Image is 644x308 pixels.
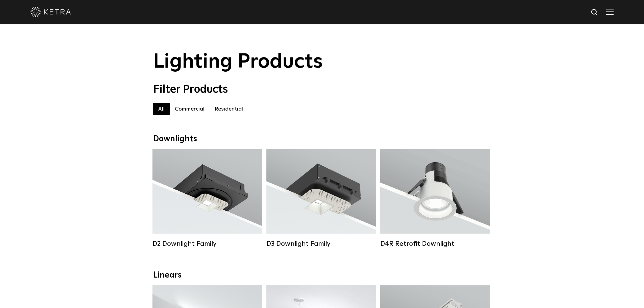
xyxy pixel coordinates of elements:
div: D2 Downlight Family [152,240,262,248]
a: D2 Downlight Family Lumen Output:1200Colors:White / Black / Gloss Black / Silver / Bronze / Silve... [152,149,262,248]
a: D4R Retrofit Downlight Lumen Output:800Colors:White / BlackBeam Angles:15° / 25° / 40° / 60°Watta... [380,149,490,248]
div: Filter Products [153,83,491,96]
label: Commercial [170,103,210,115]
div: D4R Retrofit Downlight [380,240,490,248]
img: ketra-logo-2019-white [30,7,71,17]
div: Linears [153,270,491,280]
div: D3 Downlight Family [266,240,376,248]
img: search icon [591,8,599,17]
a: D3 Downlight Family Lumen Output:700 / 900 / 1100Colors:White / Black / Silver / Bronze / Paintab... [266,149,376,248]
span: Lighting Products [153,52,323,72]
img: Hamburger%20Nav.svg [606,8,614,15]
label: All [153,103,170,115]
div: Downlights [153,134,491,144]
label: Residential [210,103,248,115]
